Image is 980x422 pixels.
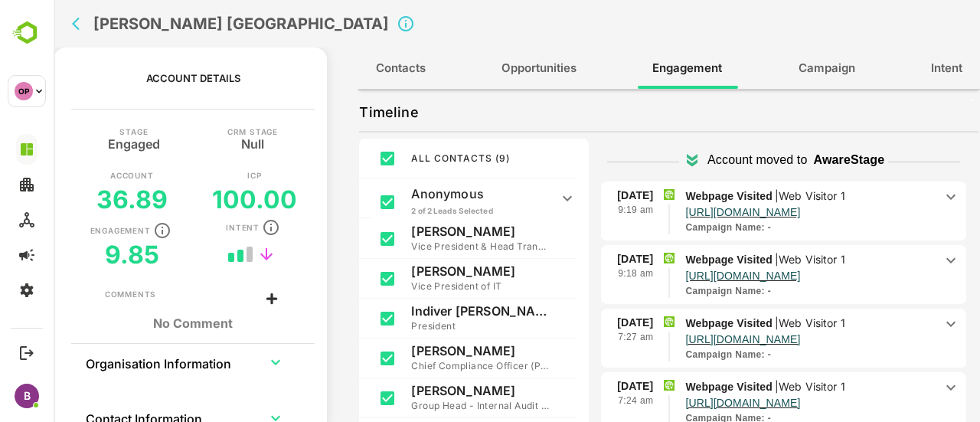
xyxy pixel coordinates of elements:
svg: Click to close Account details panel [343,15,361,33]
p: [PERSON_NAME] [358,343,495,358]
p: Indiver [PERSON_NAME] Indiver [358,303,495,319]
div: B [15,384,39,408]
p: | [719,189,794,202]
a: http://events.opentext.com/en-in-9dot9/feedback [632,268,746,283]
p: 9:19 am [564,203,599,218]
button: expand row [211,351,234,374]
img: bamboobox.png [609,378,622,392]
button: back [15,12,38,35]
p: - [632,348,717,361]
p: Vice President of IT [358,279,495,294]
p: Webpage Visited [632,378,880,395]
p: President [358,319,495,334]
p: 2 of 2 Leads Selected [358,205,495,216]
p: Webpage Visited [632,188,880,204]
h2: [PERSON_NAME] [GEOGRAPHIC_DATA] [40,15,335,33]
img: BambooboxLogoMark.f1c84d78b4c51b1a7b5f700c9845e183.svg [8,18,47,47]
p: Stage [66,128,94,136]
div: full width tabs example [304,47,926,89]
button: trend [201,243,224,266]
span: Campaign [745,58,802,78]
p: ICP [194,172,207,179]
p: Web Visitor 1 [725,316,792,329]
button: Logout [16,342,37,363]
p: 9:18 am [564,267,599,282]
p: Account moved to [654,151,753,169]
p: Intent [172,224,206,231]
p: Account [57,172,100,179]
span: ALL CONTACTS ( 9 ) [358,152,456,164]
p: 7:27 am [564,330,599,345]
span: Intent [877,58,909,78]
p: Webpage Visited [632,315,880,332]
p: Engagement [37,227,97,234]
p: Webpage Visited [632,251,880,268]
span: Contacts [322,58,372,78]
h5: Engaged [54,136,106,148]
p: [PERSON_NAME] [358,224,495,239]
p: Aware Stage [760,151,831,169]
p: Group Head - Internal Audit & Risk [358,398,495,414]
p: | [719,316,794,329]
h1: No Comment [51,316,228,331]
img: bamboobox.png [609,251,622,265]
p: | [719,253,794,266]
p: - [632,221,717,234]
p: [DATE] [563,251,599,267]
div: Webpage Visited|Web Visitor 1http://events.opentext.com/en-in-9dot9/confirmation?i=TLkQSgnFEDFd4E... [632,315,906,361]
p: Chief Compliance Officer (Principal Officer) [358,358,495,374]
a: http://events.opentext.com/en-in-9dot9/confirmation?i=WyXTq11rWZ9ZOPPJnDFu9ZOGL6X3C6Gi [632,204,746,220]
span: Opportunities [448,58,523,78]
p: Vice President & Head Transformation - Corporate Travel [358,239,495,254]
p: | [719,380,794,393]
div: Anonymous2 of 2 Leads Selected [318,178,523,218]
p: Web Visitor 1 [725,380,792,393]
p: Web Visitor 1 [725,189,792,202]
p: [PERSON_NAME] [358,263,495,279]
th: Organisation Information [31,344,196,381]
div: OP [15,82,33,100]
p: [DATE] [563,188,599,203]
p: Account Details [93,72,187,84]
p: CRM Stage [174,128,224,136]
p: [DATE] [563,378,599,394]
a: http://events.opentext.com/en-in-9dot9/feedback [632,395,746,411]
p: 7:24 am [564,394,599,409]
p: Web Visitor 1 [725,253,792,266]
p: - [632,284,717,298]
p: Anonymous [358,186,495,201]
p: Timeline [305,100,364,125]
img: bamboobox.png [609,315,622,329]
div: Comments [51,289,103,301]
div: Webpage Visited|Web Visitor 1http://events.opentext.com/en-in-9dot9/confirmation?i=WyXTq11rWZ9ZOP... [632,188,906,234]
h5: 36.89 [43,185,114,214]
p: [DATE] [563,315,599,330]
div: Webpage Visited|Web Visitor 1http://events.opentext.com/en-in-9dot9/feedback - [632,251,906,298]
a: http://events.opentext.com/en-in-9dot9/confirmation?i=TLkQSgnFEDFd4EP8OzYdLafSpxollbta [632,332,746,347]
h5: Null [188,136,211,148]
h5: 100.00 [158,185,243,214]
p: [PERSON_NAME] [358,383,495,398]
img: bamboobox.png [609,188,622,201]
h5: 9.85 [51,240,106,270]
span: Engagement [599,58,668,78]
